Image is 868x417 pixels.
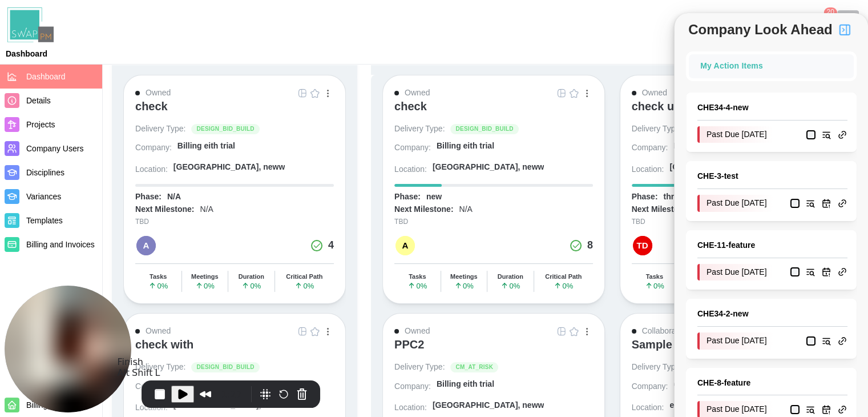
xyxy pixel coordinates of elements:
div: check with [135,338,193,351]
span: CM_AT_RISK [455,363,493,372]
div: Company: [394,142,431,154]
span: Templates [26,216,63,225]
div: check users [632,99,698,113]
div: Delivery Type: [394,123,445,135]
div: Company: [135,142,172,154]
div: 4 [328,238,334,254]
div: Collaborator [642,325,685,338]
div: Past Due [DATE] [697,195,774,212]
a: CHE-8-feature [697,377,847,390]
div: Sample Project [632,338,714,351]
a: Grid Icon [296,87,309,99]
div: Delivery Type: [135,362,185,373]
div: Location: [632,402,664,414]
div: Delivery Type: [632,362,682,373]
img: Grid Icon [298,89,307,98]
a: CHE-3-test [697,170,847,183]
button: Notifications [808,11,827,31]
div: [GEOGRAPHIC_DATA], neww [433,162,544,173]
a: Sample Project [632,338,830,362]
div: egreg, asdasd [669,400,723,411]
div: Delivery Type: [135,123,185,135]
div: [GEOGRAPHIC_DATA], neww [433,400,544,411]
div: Owned [405,325,430,338]
div: Company: [394,381,431,392]
div: Delivery Type: [632,123,682,135]
a: Open Project Grid [555,325,568,338]
a: CHE34-4-new [697,102,847,114]
span: 0 % [241,282,261,290]
a: check [135,99,334,123]
div: Company: [632,142,668,154]
div: Critical Path [286,273,322,280]
a: Billing eith trial [177,141,334,156]
div: Duration [239,273,264,280]
span: Dashboard [26,72,66,81]
div: Phase: [394,191,421,203]
div: A [136,236,156,255]
span: Billing and Invoices [26,240,95,249]
div: BC [837,10,859,32]
a: Grid Icon [296,325,309,338]
a: Billing eith trial [437,379,593,394]
a: Open Project Grid [296,325,309,338]
div: Meetings [450,273,478,280]
a: Grid Icon [555,325,568,338]
div: Location: [394,402,427,414]
span: Company Users [26,144,83,153]
span: DESIGN_BID_BUILD [196,125,254,134]
span: 0 % [148,282,168,290]
span: 0 % [554,282,573,290]
img: Grid Icon [557,89,566,98]
div: Billing eith trial [177,141,235,152]
div: Tasks [150,273,167,280]
a: Billing check [837,10,859,32]
img: Empty Star [310,89,320,98]
a: Grid Icon [555,87,568,99]
div: Phase: [632,191,658,203]
div: Owned [146,325,171,338]
img: Grid Icon [557,327,566,336]
a: Billing eith trial [177,379,334,394]
span: Disciplines [26,168,64,177]
div: Next Milestone: [632,204,691,215]
span: 0 % [407,282,427,290]
button: Project Look Ahead Button [835,20,854,39]
div: 8 [587,238,593,254]
div: [GEOGRAPHIC_DATA], neww [173,162,285,173]
div: Next Milestone: [394,204,453,215]
a: check with [135,338,334,362]
a: Billing eith trial [437,141,593,156]
span: 0 % [500,282,520,290]
div: A [395,236,415,255]
img: Empty Star [570,327,579,336]
div: Location: [135,164,168,175]
div: Company: [632,381,668,392]
div: Phase: [135,191,162,203]
img: Grid Icon [298,327,307,336]
button: Empty Star [568,325,580,338]
div: Location: [135,402,168,414]
div: Owned [146,87,171,99]
div: TBD [394,216,593,227]
a: CHE34-2-new [697,308,847,320]
div: Location: [632,164,664,175]
a: PPC2 [394,338,593,362]
button: Empty Star [309,325,321,338]
div: Dashboard [6,50,47,58]
div: [GEOGRAPHIC_DATA], neww [669,162,781,173]
div: Past Due [DATE] [697,332,774,350]
span: 0 % [645,282,664,290]
span: Variances [26,192,61,201]
div: Critical Path [545,273,582,280]
div: N/A [200,204,213,215]
div: PPC2 [394,338,424,351]
img: Empty Star [310,327,320,336]
span: 0 % [294,282,314,290]
div: Billing eith trial [437,141,494,152]
span: 0 % [195,282,215,290]
div: Duration [498,273,523,280]
span: 0 % [454,282,474,290]
div: Billing eith trial [177,379,235,390]
button: Empty Star [309,87,321,99]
